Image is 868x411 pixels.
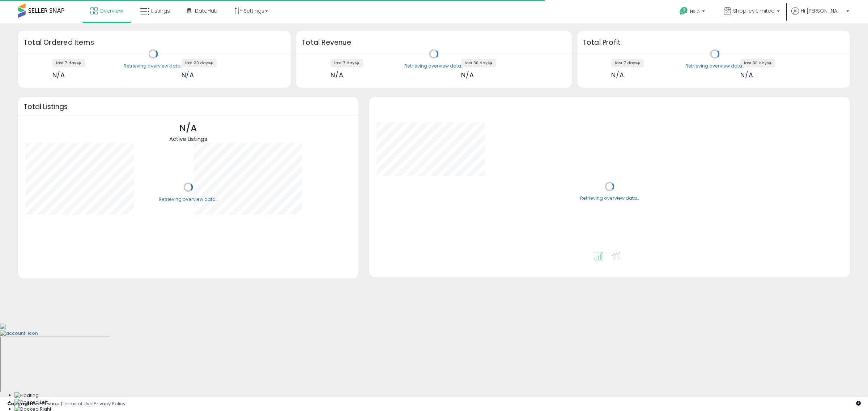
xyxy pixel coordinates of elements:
[674,1,712,23] a: Help
[124,63,183,69] div: Retrieving overview data..
[14,399,48,406] img: Docked Left
[733,7,775,14] span: Shopiley Limited
[685,63,744,69] div: Retrieving overview data..
[690,8,700,14] span: Help
[14,392,39,399] img: Floating
[580,195,639,202] div: Retrieving overview data..
[159,196,218,203] div: Retrieving overview data..
[195,7,218,14] span: DataHub
[679,7,688,16] i: Get Help
[801,7,844,14] span: Hi [PERSON_NAME]
[99,7,123,14] span: Overview
[151,7,170,14] span: Listings
[791,7,849,23] a: Hi [PERSON_NAME]
[404,63,463,69] div: Retrieving overview data..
